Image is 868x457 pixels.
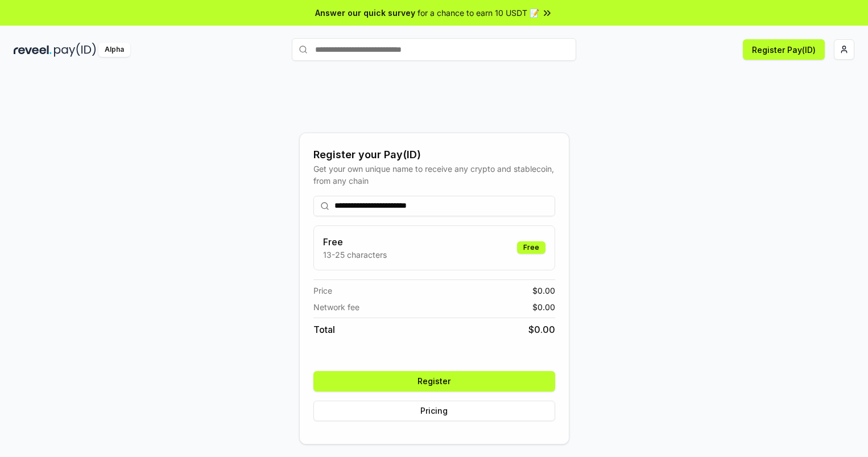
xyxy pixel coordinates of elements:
[313,301,359,313] span: Network fee
[315,7,415,19] span: Answer our quick survey
[313,163,555,187] div: Get your own unique name to receive any crypto and stablecoin, from any chain
[528,323,555,336] span: $ 0.00
[532,301,555,313] span: $ 0.00
[323,235,387,249] h3: Free
[313,401,555,421] button: Pricing
[418,7,539,19] span: for a chance to earn 10 USDT 📝
[313,147,555,163] div: Register your Pay(ID)
[517,241,545,254] div: Free
[54,43,96,57] img: pay_id
[98,43,130,57] div: Alpha
[743,39,825,60] button: Register Pay(ID)
[532,285,555,297] span: $ 0.00
[313,323,335,336] span: Total
[313,371,555,392] button: Register
[313,285,332,297] span: Price
[14,43,52,57] img: reveel_dark
[323,249,387,261] p: 13-25 characters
